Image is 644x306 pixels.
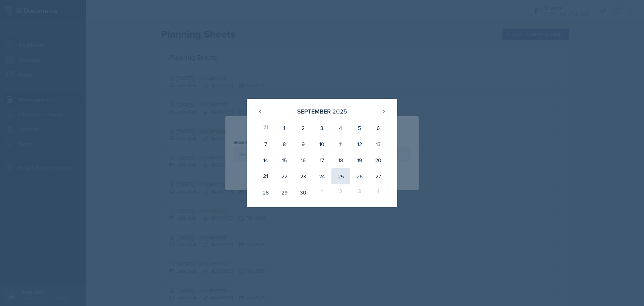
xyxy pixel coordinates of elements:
div: 31 [256,120,275,136]
div: 6 [369,120,388,136]
div: 7 [256,136,275,152]
div: 15 [275,152,294,168]
div: 3 [313,120,331,136]
div: 2025 [332,107,347,116]
div: 17 [313,152,331,168]
div: 24 [313,168,331,184]
div: 3 [350,184,369,201]
div: 16 [294,152,313,168]
div: 11 [331,136,350,152]
div: 9 [294,136,313,152]
div: 1 [313,184,331,201]
div: 10 [313,136,331,152]
div: 2 [331,184,350,201]
div: 1 [275,120,294,136]
div: 5 [350,120,369,136]
div: 30 [294,184,313,201]
div: 2 [294,120,313,136]
div: 4 [331,120,350,136]
div: 23 [294,168,313,184]
div: 14 [256,152,275,168]
div: 18 [331,152,350,168]
div: 21 [256,168,275,184]
div: 19 [350,152,369,168]
div: 25 [331,168,350,184]
div: 28 [256,184,275,201]
div: 4 [369,184,388,201]
div: 27 [369,168,388,184]
div: 20 [369,152,388,168]
div: 12 [350,136,369,152]
div: 8 [275,136,294,152]
div: 22 [275,168,294,184]
div: 29 [275,184,294,201]
div: 26 [350,168,369,184]
div: 13 [369,136,388,152]
div: September [297,107,331,116]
